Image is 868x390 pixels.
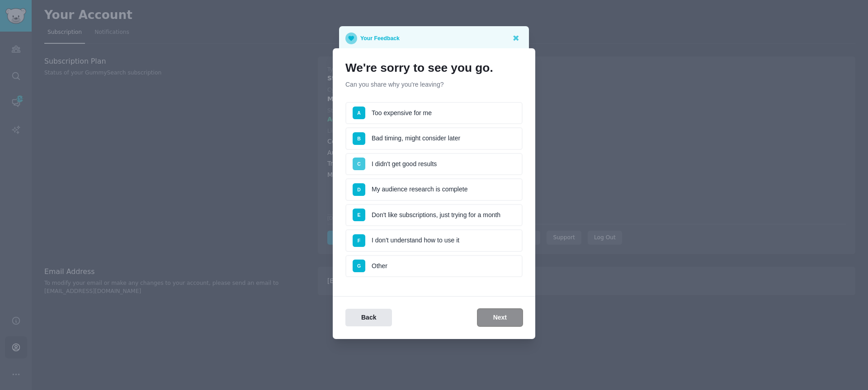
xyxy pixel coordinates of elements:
[357,187,361,192] span: D
[357,136,361,141] span: B
[357,110,361,116] span: A
[357,161,361,167] span: C
[358,238,360,243] span: F
[345,61,523,75] h1: We're sorry to see you go.
[345,309,392,326] button: Back
[357,263,361,269] span: G
[360,32,400,44] p: Your Feedback
[345,80,523,89] p: Can you share why you're leaving?
[357,212,360,218] span: E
